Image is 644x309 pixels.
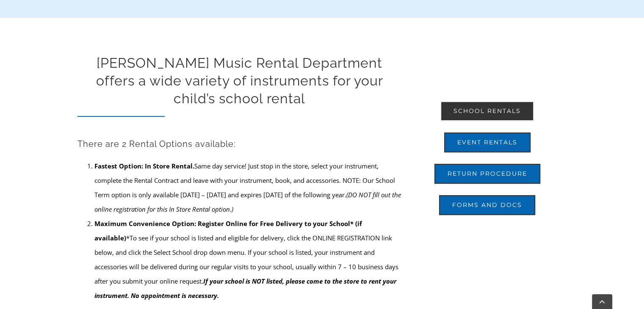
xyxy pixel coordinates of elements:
[77,138,401,150] h3: There are 2 Rental Options available:
[94,216,401,303] li: *To see if your school is listed and eligible for delivery, click the ONLINE REGISTRATION link be...
[448,170,527,177] span: Return Procedure
[434,164,540,184] a: Return Procedure
[444,132,531,152] a: Event Rentals
[406,54,568,90] img: BOML 5
[440,101,534,121] a: School Rentals
[94,159,401,216] li: Same day service! Just stop in the store, select your instrument, complete the Rental Contract an...
[452,201,522,209] span: Forms and Docs
[77,54,401,108] p: [PERSON_NAME] Music Rental Department offers a wide variety of instruments for your child’s schoo...
[453,108,521,115] span: School Rentals
[94,190,401,213] em: (DO NOT fill out the online registration for this In Store Rental option.)
[457,139,517,146] span: Event Rentals
[94,162,194,170] strong: Fastest Option: In Store Rental.
[94,219,362,242] strong: Maximum Convenience Option: Register Online for Free Delivery to your School* (if available)
[439,195,535,215] a: Forms and Docs
[94,277,396,300] strong: If your school is NOT listed, please come to the store to rent your instrument. No appointment is...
